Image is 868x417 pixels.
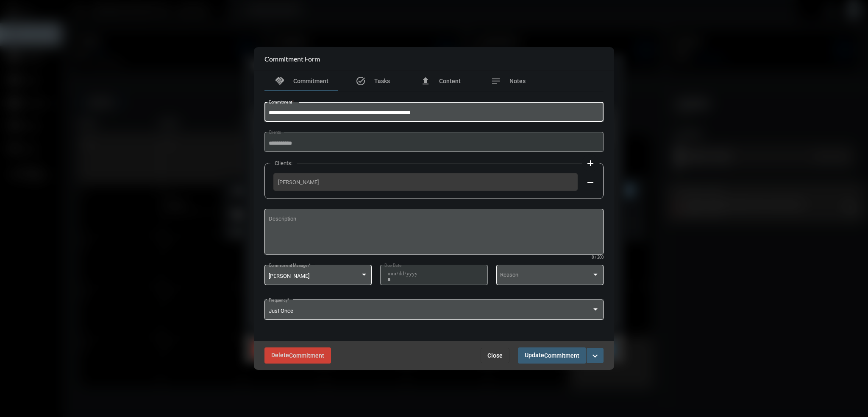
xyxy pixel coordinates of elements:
h2: Commitment Form [264,55,320,63]
mat-icon: notes [491,76,501,86]
span: Close [487,352,503,359]
button: UpdateCommitment [518,347,586,363]
button: Close [481,348,509,363]
mat-hint: 0 / 200 [592,255,604,260]
label: Clients: [270,160,297,166]
span: [PERSON_NAME] [269,273,309,279]
mat-icon: file_upload [420,76,431,86]
span: [PERSON_NAME] [278,179,573,185]
span: Commitment [293,78,328,84]
span: Commitment [544,353,579,359]
span: Notes [509,78,526,84]
span: Content [439,78,461,84]
span: Tasks [374,78,390,84]
span: Commitment [289,353,324,359]
mat-icon: handshake [275,76,285,86]
button: DeleteCommitment [264,347,331,363]
mat-icon: add [585,158,595,168]
mat-icon: task_alt [356,76,366,86]
span: Update [525,352,579,358]
mat-icon: remove [585,177,595,188]
span: Just Once [269,308,293,314]
span: Delete [271,352,324,358]
mat-icon: expand_more [590,351,600,361]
